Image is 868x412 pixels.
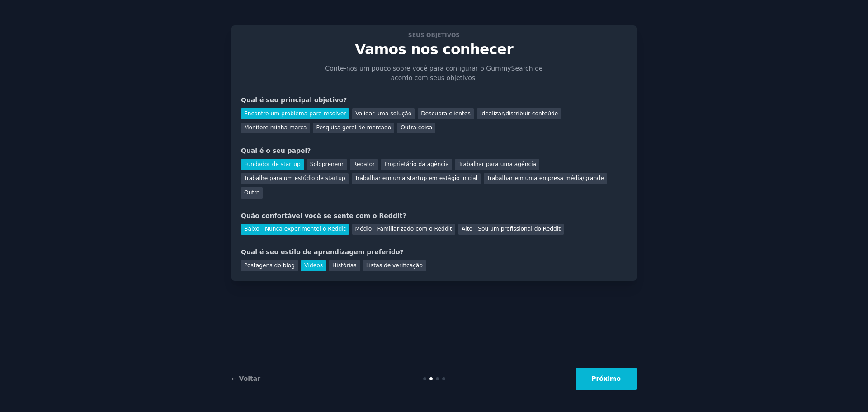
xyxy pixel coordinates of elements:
[304,262,323,269] font: Vídeos
[576,368,637,390] button: Próximo
[401,124,432,131] font: Outra coisa
[244,226,346,232] font: Baixo - Nunca experimentei o Reddit
[591,375,621,382] font: Próximo
[384,161,449,167] font: Proprietário da agência
[241,147,311,154] font: Qual é o seu papel?
[244,262,295,269] font: Postagens do blog
[355,226,452,232] font: Médio - Familiarizado com o Reddit
[244,124,307,131] font: Monitore minha marca
[241,248,404,256] font: Qual é seu estilo de aprendizagem preferido?
[332,262,357,269] font: Histórias
[244,161,301,167] font: Fundador de startup
[244,110,346,117] font: Encontre um problema para resolver
[353,161,375,167] font: Redator
[355,175,477,181] font: Trabalhar em uma startup em estágio inicial
[244,189,259,196] font: Outro
[325,65,542,81] font: Conte-nos um pouco sobre você para configurar o GummySearch de acordo com seus objetivos.
[421,110,471,117] font: Descubra clientes
[487,175,604,181] font: Trabalhar em uma empresa média/grande
[366,262,423,269] font: Listas de verificação
[355,110,411,117] font: Validar uma solução
[480,110,558,117] font: Idealizar/distribuir conteúdo
[458,161,536,167] font: Trabalhar para uma agência
[355,41,513,57] font: Vamos nos conhecer
[241,96,347,104] font: Qual é seu principal objetivo?
[408,32,460,38] font: Seus objetivos
[244,175,345,181] font: Trabalhe para um estúdio de startup
[241,212,406,219] font: Quão confortável você se sente com o Reddit?
[310,161,344,167] font: Solopreneur
[316,124,391,131] font: Pesquisa geral de mercado
[462,226,561,232] font: Alto - Sou um profissional do Reddit
[231,375,260,382] a: ← Voltar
